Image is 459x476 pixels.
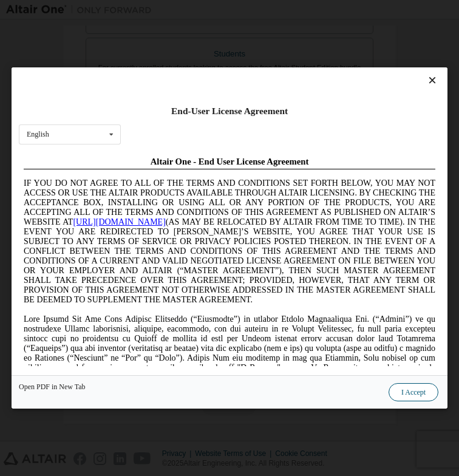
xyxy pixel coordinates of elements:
a: Open PDF in New Tab [19,383,86,390]
span: Lore Ipsumd Sit Ame Cons Adipisc Elitseddo (“Eiusmodte”) in utlabor Etdolo Magnaaliqua Eni. (“Adm... [5,163,416,298]
div: English [27,131,49,138]
span: IF YOU DO NOT AGREE TO ALL OF THE TERMS AND CONDITIONS SET FORTH BELOW, YOU MAY NOT ACCESS OR USE... [5,27,416,152]
div: End-User License Agreement [19,105,440,117]
span: Altair One - End User License Agreement [132,5,290,15]
button: I Accept [389,383,438,401]
a: [URL][DOMAIN_NAME] [54,66,146,75]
